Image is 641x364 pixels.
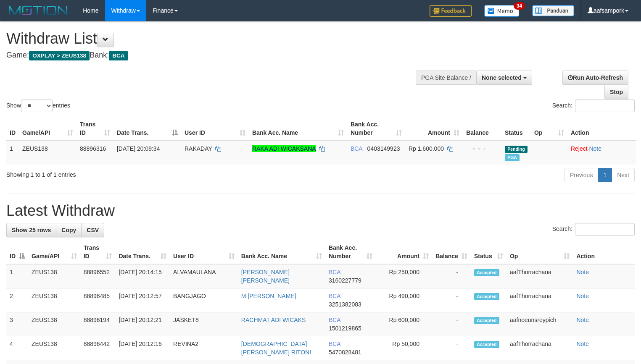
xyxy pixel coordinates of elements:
[170,288,238,312] td: BANGJAGO
[115,264,170,288] td: [DATE] 20:14:15
[474,269,499,276] span: Accepted
[115,240,170,264] th: Date Trans.: activate to sort column ascending
[351,145,362,152] span: BCA
[238,240,325,264] th: Bank Acc. Name: activate to sort column ascending
[376,288,432,312] td: Rp 490,000
[6,4,70,17] img: MOTION_logo.png
[21,100,53,112] select: Showentries
[329,340,340,347] span: BCA
[6,288,28,312] td: 2
[575,223,635,236] input: Search:
[432,288,471,312] td: -
[181,117,249,141] th: User ID: activate to sort column ascending
[576,340,589,347] a: Note
[80,336,116,360] td: 88896442
[19,141,76,165] td: ZEUS138
[170,240,238,264] th: User ID: activate to sort column ascending
[552,100,635,112] label: Search:
[170,312,238,336] td: JASKET8
[604,85,628,99] a: Stop
[252,145,316,152] a: RAKA ADI WICAKSANA
[28,288,80,312] td: ZEUS138
[109,51,128,60] span: BCA
[532,5,574,16] img: panduan.png
[6,117,19,141] th: ID
[329,269,340,275] span: BCA
[115,336,170,360] td: [DATE] 20:12:16
[56,223,82,237] a: Copy
[576,269,589,275] a: Note
[6,167,261,179] div: Showing 1 to 1 of 1 entries
[81,223,104,237] a: CSV
[80,240,116,264] th: Trans ID: activate to sort column ascending
[471,240,506,264] th: Status: activate to sort column ascending
[409,145,444,152] span: Rp 1.600.000
[28,264,80,288] td: ZEUS138
[29,51,90,60] span: OXPLAY > ZEUS138
[589,145,601,152] a: Note
[6,51,419,60] h4: Game: Bank:
[506,264,573,288] td: aafThorrachana
[506,288,573,312] td: aafThorrachana
[505,154,520,161] span: Marked by aafnoeunsreypich
[80,264,116,288] td: 88896552
[19,117,76,141] th: Game/API: activate to sort column ascending
[115,312,170,336] td: [DATE] 20:12:21
[506,240,573,264] th: Op: activate to sort column ascending
[474,317,499,324] span: Accepted
[80,312,116,336] td: 88896194
[117,145,160,152] span: [DATE] 20:09:34
[376,264,432,288] td: Rp 250,000
[466,144,498,153] div: - - -
[506,312,573,336] td: aafnoeunsreypich
[249,117,347,141] th: Bank Acc. Name: activate to sort column ascending
[6,336,28,360] td: 4
[432,240,471,264] th: Balance: activate to sort column ascending
[416,71,476,85] div: PGA Site Balance /
[432,312,471,336] td: -
[329,293,340,299] span: BCA
[241,269,290,284] a: [PERSON_NAME] [PERSON_NAME]
[565,168,598,182] a: Previous
[6,264,28,288] td: 1
[575,100,635,112] input: Search:
[28,312,80,336] td: ZEUS138
[325,240,376,264] th: Bank Acc. Number: activate to sort column ascending
[329,277,361,284] span: Copy 3160227779 to clipboard
[430,5,472,17] img: Feedback.jpg
[28,336,80,360] td: ZEUS138
[482,74,522,81] span: None selected
[241,317,306,323] a: RACHMAT ADI WICAKS
[329,349,361,356] span: Copy 5470828481 to clipboard
[6,312,28,336] td: 3
[80,145,106,152] span: 88896316
[6,223,56,237] a: Show 25 rows
[28,240,80,264] th: Game/API: activate to sort column ascending
[562,71,628,85] a: Run Auto-Refresh
[376,312,432,336] td: Rp 600,000
[598,168,612,182] a: 1
[170,264,238,288] td: ALVAMAULANA
[6,240,28,264] th: ID: activate to sort column descending
[115,288,170,312] td: [DATE] 20:12:57
[576,293,589,299] a: Note
[80,288,116,312] td: 88896485
[474,293,499,300] span: Accepted
[506,336,573,360] td: aafThorrachana
[6,141,19,165] td: 1
[329,317,340,323] span: BCA
[241,340,311,356] a: [DEMOGRAPHIC_DATA][PERSON_NAME] RITONI
[367,145,400,152] span: Copy 0403149923 to clipboard
[567,117,636,141] th: Action
[113,117,181,141] th: Date Trans.: activate to sort column descending
[567,141,636,165] td: ·
[6,100,70,112] label: Show entries
[552,223,635,236] label: Search:
[76,117,113,141] th: Trans ID: activate to sort column ascending
[531,117,567,141] th: Op: activate to sort column ascending
[612,168,635,182] a: Next
[432,264,471,288] td: -
[241,293,296,299] a: M [PERSON_NAME]
[61,227,76,233] span: Copy
[170,336,238,360] td: REVINA2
